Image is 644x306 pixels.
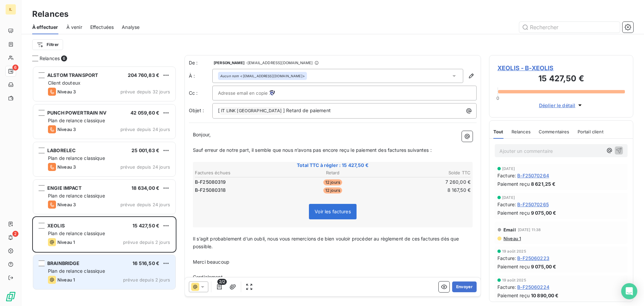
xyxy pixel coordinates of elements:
span: Paiement reçu [497,180,530,187]
h3: 15 427,50 € [497,73,625,86]
span: De : [189,59,212,66]
span: Client douteux [48,80,80,86]
span: [ [218,107,220,113]
span: XEOLIS [47,223,65,228]
span: 9 075,00 € [531,209,556,216]
span: 18 634,00 € [131,185,159,191]
span: prévue depuis 2 jours [123,277,170,282]
span: 6 [61,55,67,61]
span: Merci beaucoup [193,259,229,265]
span: Facture : [497,255,516,262]
span: Niveau 3 [57,89,76,94]
span: 204 760,83 € [128,72,159,78]
span: 25 001,63 € [131,147,159,153]
span: Paiement reçu [497,263,530,270]
span: Facture : [497,201,516,208]
span: Niveau 1 [57,277,75,282]
span: prévue depuis 24 jours [120,164,170,170]
th: Factures échues [195,169,286,176]
span: B-F25080318 [195,187,226,193]
span: Plan de relance classique [48,268,105,274]
div: Open Intercom Messenger [621,283,637,299]
span: B-F25060224 [517,283,549,291]
span: 6 [12,64,18,71]
button: Envoyer [452,281,477,292]
span: Plan de relance classique [48,118,105,123]
span: Niveau 3 [57,202,76,207]
span: Effectuées [90,24,114,31]
td: 7 260,00 € [379,178,471,186]
em: Aucun nom [220,74,239,78]
h3: Relances [32,8,68,20]
span: [PERSON_NAME] [214,61,245,65]
span: Tout [493,129,503,134]
span: Bonjour, [193,132,211,137]
span: 12 jours [323,187,342,193]
input: Adresse email en copie ... [218,88,290,98]
span: 12 jours [323,179,342,185]
span: XEOLIS - B-XEOLIS [497,63,625,73]
span: prévue depuis 2 jours [123,239,170,245]
img: Logo LeanPay [5,291,16,302]
span: ENGIE IMPACT [47,185,82,191]
button: Filtrer [32,39,63,50]
span: ALSTOM TRANSPORT [47,72,98,78]
th: Retard [287,169,378,176]
span: Relances [40,55,60,62]
div: grid [32,66,176,306]
div: <[EMAIL_ADDRESS][DOMAIN_NAME]> [220,74,305,78]
span: 9 075,00 € [531,263,556,270]
span: Déplier le détail [539,102,576,109]
span: IT LINK [GEOGRAPHIC_DATA] [220,107,283,115]
span: Objet : [189,107,204,113]
span: PUNCH POWERTRAIN NV [47,110,106,116]
span: 8 621,25 € [531,180,556,187]
span: Plan de relance classique [48,193,105,199]
div: IL [5,4,16,15]
input: Rechercher [519,22,620,33]
span: Portail client [578,129,603,134]
span: Total TTC à régler : 15 427,50 € [194,162,472,169]
span: B-F25060223 [517,255,549,262]
span: 16 516,50 € [132,260,159,266]
span: Cordialement, [193,274,224,280]
span: Commentaires [539,129,570,134]
span: Niveau 1 [503,236,521,241]
span: prévue depuis 24 jours [120,202,170,207]
span: Voir les factures [315,209,351,214]
span: Plan de relance classique [48,155,105,161]
span: Relances [512,129,531,134]
span: Facture : [497,172,516,179]
span: Analyse [122,24,140,31]
span: Paiement reçu [497,209,530,216]
th: Solde TTC [379,169,471,176]
span: B-F25070265 [517,201,549,208]
span: Sauf erreur de notre part, il semble que nous n’avons pas encore reçu le paiement des factures su... [193,147,432,153]
span: Facture : [497,283,516,291]
span: Niveau 1 [57,239,75,245]
span: B-F25080319 [195,179,226,185]
span: À venir [66,24,82,31]
span: [DATE] 11:38 [518,228,541,232]
span: Paiement reçu [497,292,530,299]
span: Plan de relance classique [48,230,105,236]
td: 8 167,50 € [379,186,471,194]
span: Niveau 3 [57,127,76,132]
span: prévue depuis 24 jours [120,127,170,132]
span: 19 août 2025 [502,278,526,282]
label: Cc : [189,90,212,96]
span: [DATE] [502,167,515,171]
span: 2 [12,231,18,237]
span: prévue depuis 32 jours [120,89,170,94]
span: À effectuer [32,24,58,31]
span: 15 427,50 € [132,223,159,228]
span: 42 059,60 € [130,110,159,116]
span: 19 août 2025 [502,249,526,253]
button: Déplier le détail [537,101,586,109]
span: - [EMAIL_ADDRESS][DOMAIN_NAME] [246,61,313,65]
span: B-F25070264 [517,172,549,179]
span: Il s’agit probablement d’un oubli, nous vous remercions de bien vouloir procéder au règlement de ... [193,236,461,249]
label: À : [189,73,212,79]
span: 2/2 [217,279,227,285]
span: Email [503,227,516,232]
